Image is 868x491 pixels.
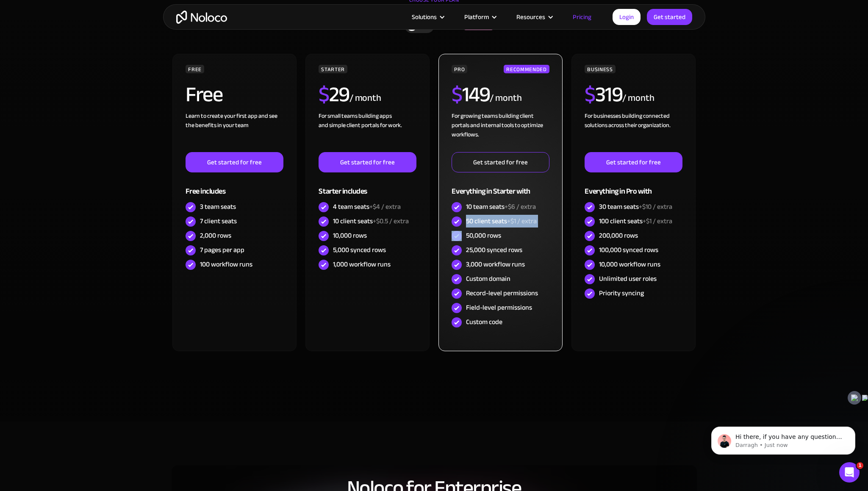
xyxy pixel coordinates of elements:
[466,260,525,269] div: 3,000 workflow runs
[349,92,381,105] div: / month
[466,202,536,211] div: 10 team seats
[643,215,672,227] span: +$1 / extra
[839,462,860,483] iframe: Intercom live chat
[452,75,462,114] span: $
[466,303,532,312] div: Field-level permissions
[516,11,545,22] div: Resources
[333,216,409,226] div: 10 client seats
[186,84,222,105] h2: Free
[333,231,367,240] div: 10,000 rows
[599,274,657,283] div: Unlimited user roles
[466,288,538,298] div: Record-level permissions
[622,92,654,105] div: / month
[599,202,672,211] div: 30 team seats
[585,65,615,73] div: BUSINESS
[639,200,672,213] span: +$10 / extra
[585,152,682,172] a: Get started for free
[186,172,283,200] div: Free includes
[699,409,868,468] iframe: Intercom notifications message
[176,11,227,24] a: home
[585,172,682,200] div: Everything in Pro with
[319,65,347,73] div: STARTER
[333,202,401,211] div: 4 team seats
[452,84,490,105] h2: 149
[186,111,283,152] div: Learn to create your first app and see the benefits in your team ‍
[186,152,283,172] a: Get started for free
[373,215,409,227] span: +$0.5 / extra
[585,111,682,152] div: For businesses building connected solutions across their organization. ‍
[504,65,549,73] div: RECOMMENDED
[466,216,537,226] div: 50 client seats
[319,111,416,152] div: For small teams building apps and simple client portals for work. ‍
[319,172,416,200] div: Starter includes
[647,9,692,25] a: Get started
[200,231,231,240] div: 2,000 rows
[200,245,244,255] div: 7 pages per app
[599,288,644,298] div: Priority syncing
[599,245,658,255] div: 100,000 synced rows
[412,11,437,22] div: Solutions
[490,92,521,105] div: / month
[452,111,549,152] div: For growing teams building client portals and internal tools to optimize workflows.
[585,75,595,114] span: $
[466,317,502,327] div: Custom code
[613,9,641,25] a: Login
[585,84,622,105] h2: 319
[319,152,416,172] a: Get started for free
[319,84,349,105] h2: 29
[599,260,660,269] div: 10,000 workflow runs
[507,215,537,227] span: +$1 / extra
[200,202,236,211] div: 3 team seats
[200,216,237,226] div: 7 client seats
[333,245,386,255] div: 5,000 synced rows
[319,75,329,114] span: $
[186,65,204,73] div: FREE
[200,260,252,269] div: 100 workflow runs
[401,11,454,22] div: Solutions
[562,11,602,22] a: Pricing
[452,65,467,73] div: PRO
[857,462,863,469] span: 1
[454,11,506,22] div: Platform
[466,231,501,240] div: 50,000 rows
[333,260,391,269] div: 1,000 workflow runs
[599,216,672,226] div: 100 client seats
[506,11,562,22] div: Resources
[369,200,401,213] span: +$4 / extra
[464,11,489,22] div: Platform
[599,231,638,240] div: 200,000 rows
[452,172,549,200] div: Everything in Starter with
[466,245,522,255] div: 25,000 synced rows
[452,152,549,172] a: Get started for free
[466,274,510,283] div: Custom domain
[505,200,536,213] span: +$6 / extra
